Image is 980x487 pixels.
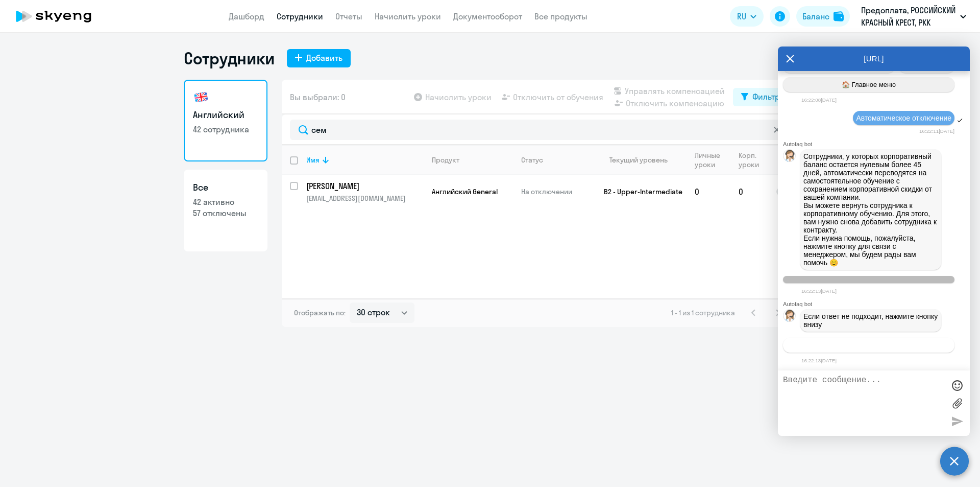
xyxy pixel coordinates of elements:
a: Все продукты [534,11,587,21]
p: 42 активно [193,196,258,207]
td: 0 [687,175,730,208]
h3: Все [193,181,258,194]
a: Документооборот [453,11,522,21]
div: Личные уроки [695,151,723,169]
div: Фильтр [752,90,780,103]
img: balance [834,11,844,21]
img: bot avatar [783,310,796,324]
div: Текущий уровень [600,155,686,165]
img: bot avatar [783,150,796,165]
time: 16:22:13[DATE] [801,288,837,294]
div: Текущий уровень [609,155,668,165]
time: 16:22:08[DATE] [801,97,837,103]
div: Имя [306,155,320,165]
label: Лимит 10 файлов [949,396,965,411]
div: Имя [306,155,423,165]
input: Поиск по имени, email, продукту или статусу [290,120,788,140]
p: 57 отключены [193,207,258,219]
time: 16:22:11[DATE] [919,128,954,134]
span: 🏠 Главное меню [842,81,896,88]
p: Предоплата, РОССИЙСКИЙ КРАСНЫЙ КРЕСТ, РКК [861,4,956,29]
div: Продукт [432,155,459,165]
span: Английский General [432,187,498,196]
a: Все42 активно57 отключены [184,170,267,251]
button: Балансbalance [796,6,850,27]
span: RU [737,10,746,22]
span: Если ответ не подходит, нажмите кнопку внизу [803,312,940,329]
a: [PERSON_NAME] [306,180,423,192]
span: Автоматическое отключение [856,114,951,122]
button: RU [730,6,764,27]
div: Продукт [432,155,512,165]
div: Autofaq bot [783,141,970,147]
div: Autofaq bot [783,301,970,307]
div: Баланс [802,10,829,22]
div: Добавить [306,52,342,64]
h3: Английский [193,108,258,122]
span: Отображать по: [294,308,346,317]
div: Личные уроки [695,151,730,169]
button: Связаться с менеджером [783,338,954,353]
a: Дашборд [229,11,264,21]
button: Добавить [287,49,351,67]
div: Статус [521,155,591,165]
a: Начислить уроки [375,11,441,21]
a: Отчеты [335,11,362,21]
a: Английский42 сотрудника [184,80,267,161]
button: 🏠 Главное меню [783,77,954,92]
span: Связаться с менеджером [829,341,908,349]
a: Сотрудники [277,11,323,21]
button: Фильтр [733,88,788,106]
span: Вы выбрали: 0 [290,91,346,103]
td: B2 - Upper-Intermediate [592,175,687,208]
p: [EMAIL_ADDRESS][DOMAIN_NAME] [306,194,423,203]
p: 42 сотрудника [193,124,258,135]
img: english [193,89,209,105]
p: [PERSON_NAME] [306,180,422,192]
div: Статус [521,155,543,165]
time: 16:22:13[DATE] [801,358,837,363]
span: 1 - 1 из 1 сотрудника [671,308,735,317]
h1: Сотрудники [184,48,275,68]
p: Сотрудники, у которых корпоративный баланс остается нулевым более 45 дней, автоматически переводя... [803,152,938,267]
td: 0 [730,175,768,208]
div: Корп. уроки [739,151,761,169]
div: Корп. уроки [739,151,767,169]
p: На отключении [521,187,591,196]
button: Предоплата, РОССИЙСКИЙ КРАСНЫЙ КРЕСТ, РКК [856,4,971,29]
